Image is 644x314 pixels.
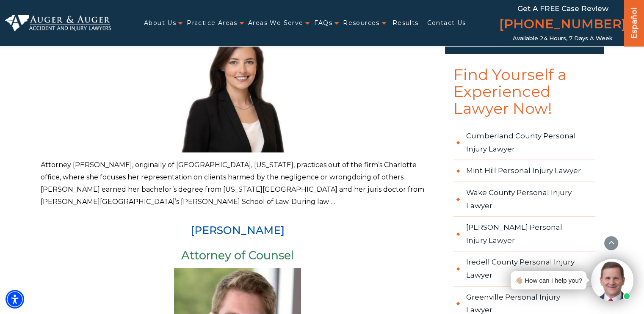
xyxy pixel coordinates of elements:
[453,217,595,251] a: [PERSON_NAME] Personal Injury Lawyer
[517,4,608,13] span: Get a FREE Case Review
[343,14,380,32] a: Resources
[248,14,304,32] a: Areas We Serve
[604,236,619,251] button: scroll to up
[187,14,238,32] a: Practice Areas
[41,249,435,262] h3: Attorney of Counsel
[5,15,111,31] img: Auger & Auger Accident and Injury Lawyers Logo
[314,14,332,32] a: FAQs
[499,15,626,35] a: [PHONE_NUMBER]
[191,224,285,237] a: [PERSON_NAME]
[41,159,435,208] p: Attorney [PERSON_NAME], originally of [GEOGRAPHIC_DATA], [US_STATE], practices out of the firm’s ...
[453,160,595,182] a: Mint Hill Personal Injury Lawyer
[513,35,613,42] span: Available 24 Hours, 7 Days a Week
[427,14,466,32] a: Contact Us
[515,275,582,286] div: 👋🏼 How can I help you?
[6,290,24,308] div: Accessibility Menu
[453,251,595,286] a: Iredell County Personal Injury Lawyer
[453,125,595,160] a: Cumberland County Personal Injury Lawyer
[591,259,633,301] img: Intaker widget Avatar
[144,14,176,32] a: About Us
[392,14,419,32] a: Results
[445,66,604,125] span: Find Yourself a Experienced Lawyer Now!
[174,25,301,152] img: Madison McLawhorn
[453,182,595,217] a: Wake County Personal Injury Lawyer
